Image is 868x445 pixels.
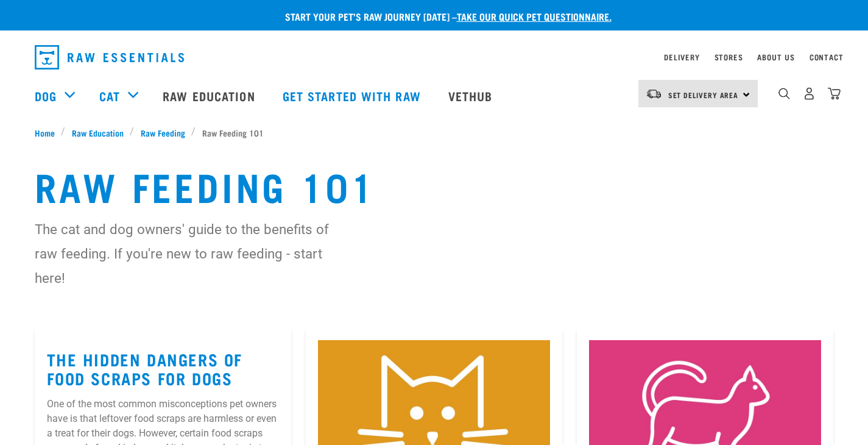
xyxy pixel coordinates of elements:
[72,126,124,139] span: Raw Education
[35,217,355,290] p: The cat and dog owners' guide to the benefits of raw feeding. If you're new to raw feeding - star...
[803,87,816,100] img: user.png
[35,126,834,139] nav: breadcrumbs
[47,354,243,382] a: The Hidden Dangers of Food Scraps for Dogs
[134,126,191,139] a: Raw Feeding
[646,88,662,99] img: van-moving.png
[668,93,739,97] span: Set Delivery Area
[141,126,185,139] span: Raw Feeding
[270,71,436,120] a: Get started with Raw
[35,87,57,105] a: Dog
[810,55,844,59] a: Contact
[65,126,130,139] a: Raw Education
[828,87,841,100] img: home-icon@2x.png
[35,126,62,139] a: Home
[778,88,790,99] img: home-icon-1@2x.png
[35,45,184,69] img: Raw Essentials Logo
[25,40,844,74] nav: dropdown navigation
[35,126,55,139] span: Home
[457,13,612,19] a: take our quick pet questionnaire.
[99,87,120,105] a: Cat
[35,163,834,207] h1: Raw Feeding 101
[715,55,743,59] a: Stores
[757,55,794,59] a: About Us
[150,71,270,120] a: Raw Education
[436,71,508,120] a: Vethub
[664,55,699,59] a: Delivery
